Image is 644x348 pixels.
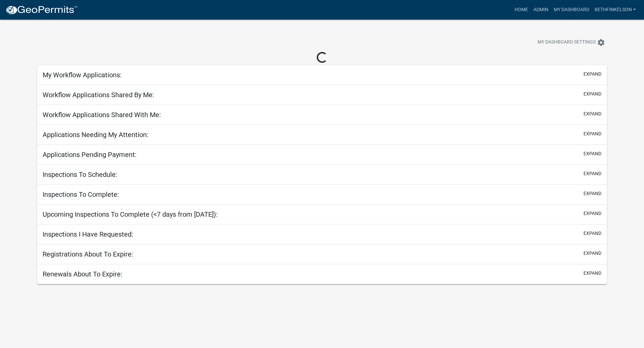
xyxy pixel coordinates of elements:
[43,71,122,79] h5: My Workflow Applications:
[532,36,611,49] button: My Dashboard Settingssettings
[43,131,148,139] h5: Applications Needing My Attention:
[538,38,596,47] span: My Dashboard Settings
[43,91,154,99] h5: Workflow Applications Shared By Me:
[583,170,601,177] button: expand
[583,90,601,98] button: expand
[43,190,119,198] h5: Inspections To Complete:
[512,3,531,16] a: Home
[583,250,601,257] button: expand
[43,170,117,179] h5: Inspections To Schedule:
[43,151,137,159] h5: Applications Pending Payment:
[583,190,601,197] button: expand
[43,270,122,278] h5: Renewals About To Expire:
[583,150,601,157] button: expand
[43,210,218,218] h5: Upcoming Inspections To Complete (<7 days from [DATE]):
[583,130,601,137] button: expand
[43,230,133,238] h5: Inspections I Have Requested:
[583,210,601,217] button: expand
[43,111,161,119] h5: Workflow Applications Shared With Me:
[592,3,639,16] a: bethfinkelson
[531,3,551,16] a: Admin
[43,250,133,258] h5: Registrations About To Expire:
[597,38,605,47] i: settings
[583,71,601,78] button: expand
[583,230,601,237] button: expand
[583,270,601,277] button: expand
[551,3,592,16] a: My Dashboard
[583,110,601,117] button: expand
